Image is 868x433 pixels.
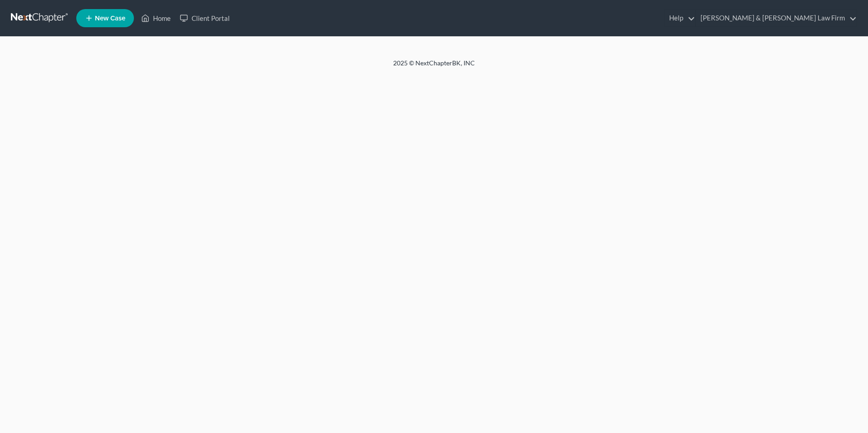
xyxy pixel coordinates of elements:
a: Help [665,10,695,26]
a: Home [137,10,175,26]
div: 2025 © NextChapterBK, INC [175,59,693,75]
a: [PERSON_NAME] & [PERSON_NAME] Law Firm [696,10,857,26]
a: Client Portal [175,10,234,26]
new-legal-case-button: New Case [76,9,134,27]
